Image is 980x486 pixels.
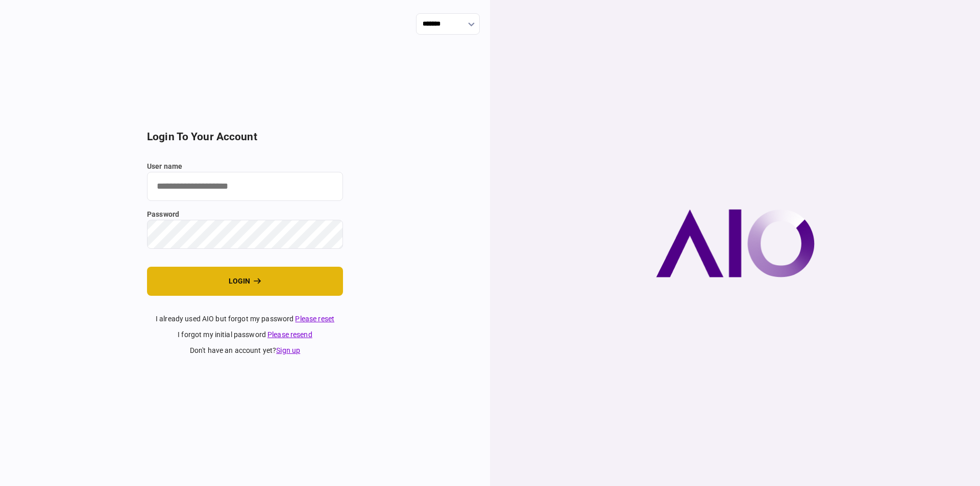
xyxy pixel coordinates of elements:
[147,220,343,249] input: password
[656,209,815,277] img: AIO company logo
[147,131,343,143] h2: login to your account
[147,161,343,172] label: user name
[295,315,334,323] a: Please reset
[147,267,343,296] button: login
[416,13,480,35] input: show language options
[147,172,343,201] input: user name
[147,329,343,340] div: I forgot my initial password
[147,345,343,356] div: don't have an account yet ?
[147,314,343,324] div: I already used AIO but forgot my password
[267,330,312,339] a: Please resend
[147,209,343,220] label: password
[276,346,300,354] a: Sign up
